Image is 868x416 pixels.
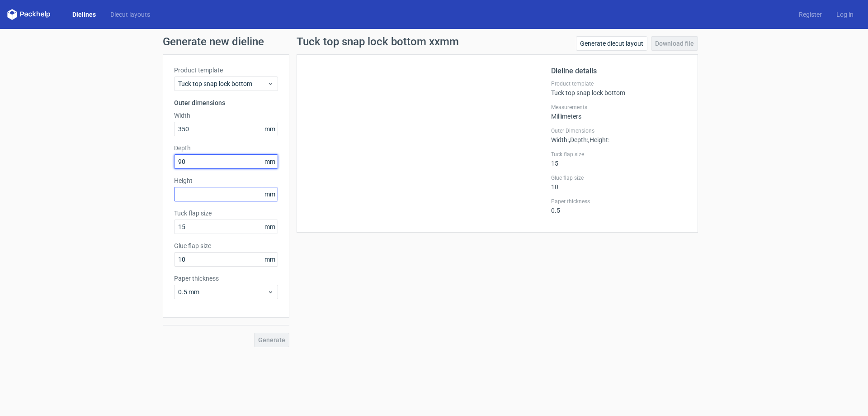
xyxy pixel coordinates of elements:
[65,10,103,19] a: Dielines
[178,79,267,88] span: Tuck top snap lock bottom
[551,151,687,158] label: Tuck flap size
[551,104,687,120] div: Millimeters
[551,66,687,77] h2: Dieline details
[551,198,687,214] div: 0.5
[262,155,278,168] span: mm
[262,122,278,136] span: mm
[569,136,588,143] span: , Depth :
[588,136,609,143] span: , Height :
[174,111,278,120] label: Width
[297,36,459,47] h1: Tuck top snap lock bottom xxmm
[551,80,687,87] label: Product template
[174,274,278,283] label: Paper thickness
[551,127,687,134] label: Outer Dimensions
[174,66,278,75] label: Product template
[262,187,278,201] span: mm
[174,209,278,218] label: Tuck flap size
[178,287,267,296] span: 0.5 mm
[262,220,278,234] span: mm
[551,198,687,205] label: Paper thickness
[551,174,687,191] div: 10
[551,136,569,143] span: Width :
[103,10,157,19] a: Diecut layouts
[551,104,687,111] label: Measurements
[551,151,687,167] div: 15
[551,174,687,182] label: Glue flap size
[551,80,687,96] div: Tuck top snap lock bottom
[829,10,861,19] a: Log in
[174,241,278,250] label: Glue flap size
[262,253,278,266] span: mm
[174,143,278,153] label: Depth
[174,176,278,185] label: Height
[792,10,829,19] a: Register
[163,36,705,47] h1: Generate new dieline
[174,98,278,107] h3: Outer dimensions
[576,36,647,51] a: Generate diecut layout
